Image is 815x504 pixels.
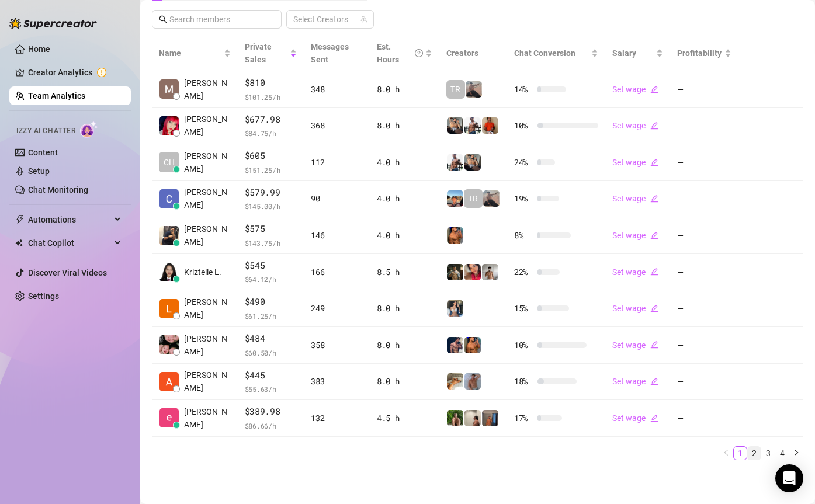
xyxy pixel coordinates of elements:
[447,264,463,280] img: Tony
[245,42,272,64] span: Private Sales
[514,48,575,58] span: Chat Conversion
[612,121,658,130] a: Set wageedit
[789,446,803,460] button: right
[514,192,533,205] span: 19 %
[245,237,297,249] span: $ 143.75 /h
[677,48,722,58] span: Profitability
[747,446,761,460] li: 2
[184,296,231,321] span: [PERSON_NAME]
[311,83,362,96] div: 348
[447,373,463,390] img: Zac
[28,234,111,252] span: Chat Copilot
[377,192,432,205] div: 4.0 h
[311,119,362,132] div: 368
[159,79,179,99] img: Mariane Subia
[789,446,803,460] li: Next Page
[650,231,658,239] span: edit
[377,375,432,388] div: 8.0 h
[360,16,367,23] span: team
[514,119,533,132] span: 10 %
[670,254,738,291] td: —
[466,81,482,98] img: LC
[464,410,481,426] img: Ralphy
[311,412,362,425] div: 132
[514,156,533,169] span: 24 %
[245,347,297,359] span: $ 60.50 /h
[28,185,88,194] a: Chat Monitoring
[762,447,775,460] a: 3
[776,447,789,460] a: 4
[415,40,423,66] span: question-circle
[447,117,463,134] img: George
[612,194,658,203] a: Set wageedit
[650,158,658,166] span: edit
[311,339,362,352] div: 358
[245,383,297,395] span: $ 55.63 /h
[377,156,432,169] div: 4.0 h
[612,85,658,94] a: Set wageedit
[245,369,297,383] span: $445
[447,154,463,171] img: JUSTIN
[9,18,97,29] img: logo-BBDzfeDw.svg
[514,83,533,96] span: 14 %
[761,446,775,460] li: 3
[245,222,297,236] span: $575
[670,400,738,437] td: —
[670,181,738,218] td: —
[670,364,738,401] td: —
[464,373,481,390] img: Joey
[464,337,481,353] img: JG
[164,156,175,169] span: CH
[670,144,738,181] td: —
[650,304,658,312] span: edit
[612,340,658,350] a: Set wageedit
[447,190,463,207] img: Zach
[311,229,362,242] div: 146
[184,223,231,248] span: [PERSON_NAME]
[670,327,738,364] td: —
[80,121,98,138] img: AI Chatter
[245,76,297,90] span: $810
[447,410,463,426] img: Nathaniel
[612,231,658,240] a: Set wageedit
[159,262,179,281] img: Kriztelle L.
[245,91,297,103] span: $ 101.25 /h
[719,446,733,460] li: Previous Page
[482,117,498,134] img: Justin
[28,91,85,100] a: Team Analytics
[612,304,658,313] a: Set wageedit
[152,36,238,71] th: Name
[377,412,432,425] div: 4.5 h
[650,267,658,276] span: edit
[311,156,362,169] div: 112
[159,15,167,23] span: search
[28,148,58,157] a: Content
[28,63,122,82] a: Creator Analytics exclamation-circle
[447,300,463,317] img: Katy
[670,217,738,254] td: —
[650,340,658,349] span: edit
[184,405,231,431] span: [PERSON_NAME]
[514,229,533,242] span: 8 %
[612,48,636,58] span: Salary
[612,413,658,423] a: Set wageedit
[464,154,481,171] img: George
[514,302,533,315] span: 15 %
[650,85,658,93] span: edit
[650,121,658,130] span: edit
[28,166,50,176] a: Setup
[733,446,747,460] li: 1
[482,410,498,426] img: Wayne
[184,150,231,175] span: [PERSON_NAME]
[28,291,59,301] a: Settings
[612,267,658,277] a: Set wageedit
[377,266,432,279] div: 8.5 h
[670,71,738,108] td: —
[184,186,231,211] span: [PERSON_NAME]
[184,266,221,279] span: Kriztelle L.
[377,119,432,132] div: 8.0 h
[719,446,733,460] button: left
[377,229,432,242] div: 4.0 h
[184,77,231,102] span: [PERSON_NAME]
[159,226,179,245] img: Sean Carino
